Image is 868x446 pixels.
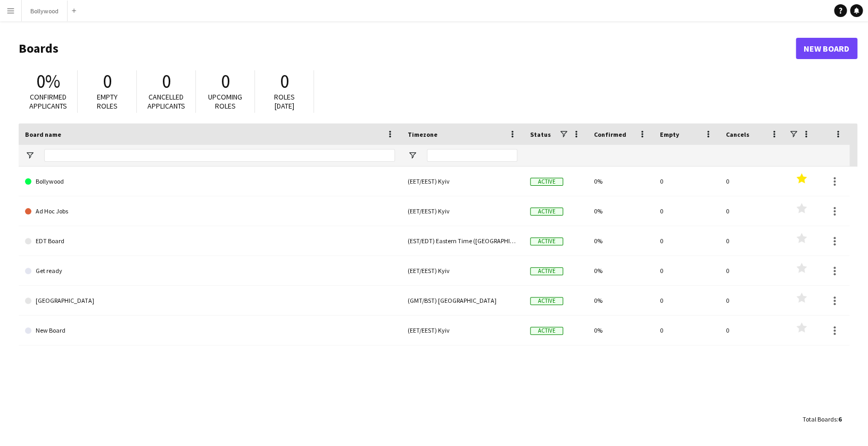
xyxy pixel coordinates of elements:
span: Cancelled applicants [147,92,185,111]
span: Roles [DATE] [274,92,295,111]
span: Total Boards [803,415,837,423]
a: Bollywood [25,167,395,196]
span: Active [530,237,563,245]
span: Status [530,130,551,138]
span: Active [530,327,563,335]
span: 0% [36,70,60,93]
div: (GMT/BST) [GEOGRAPHIC_DATA] [401,286,524,315]
div: 0 [654,286,720,315]
span: Confirmed [594,130,626,138]
span: 6 [838,415,841,423]
div: (EET/EEST) Kyiv [401,316,524,345]
a: New Board [25,316,395,345]
div: 0% [588,256,654,285]
div: 0 [654,167,720,196]
span: Active [530,178,563,186]
span: 0 [162,70,171,93]
div: 0% [588,196,654,226]
span: Active [530,297,563,305]
div: 0 [720,167,786,196]
a: Get ready [25,256,395,286]
div: 0 [720,196,786,226]
span: Active [530,267,563,275]
div: 0 [654,256,720,285]
div: (EET/EEST) Kyiv [401,167,524,196]
div: 0% [588,316,654,345]
button: Bollywood [22,1,68,21]
span: 0 [103,70,112,93]
div: 0 [654,196,720,226]
div: (EST/EDT) Eastern Time ([GEOGRAPHIC_DATA] & [GEOGRAPHIC_DATA]) [401,226,524,255]
div: : [803,409,841,430]
div: (EET/EEST) Kyiv [401,196,524,226]
button: Open Filter Menu [408,151,417,160]
h1: Boards [19,40,796,56]
span: Confirmed applicants [29,92,67,111]
span: Cancels [726,130,749,138]
input: Board name Filter Input [44,149,395,162]
span: Empty roles [97,92,118,111]
span: 0 [280,70,289,93]
div: 0% [588,167,654,196]
div: 0 [654,226,720,255]
button: Open Filter Menu [25,151,35,160]
div: 0 [720,286,786,315]
span: 0 [221,70,230,93]
div: (EET/EEST) Kyiv [401,256,524,285]
a: EDT Board [25,226,395,256]
span: Board name [25,130,61,138]
div: 0 [654,316,720,345]
span: Active [530,208,563,216]
a: Ad Hoc Jobs [25,196,395,226]
input: Timezone Filter Input [427,149,517,162]
a: [GEOGRAPHIC_DATA] [25,286,395,316]
span: Timezone [408,130,437,138]
div: 0 [720,226,786,255]
span: Upcoming roles [208,92,242,111]
a: New Board [796,38,857,59]
div: 0 [720,316,786,345]
div: 0% [588,226,654,255]
span: Empty [660,130,679,138]
div: 0 [720,256,786,285]
div: 0% [588,286,654,315]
